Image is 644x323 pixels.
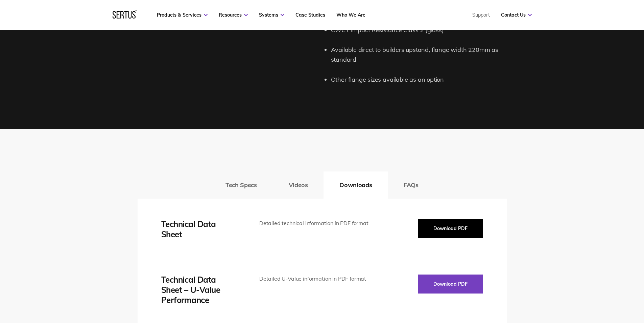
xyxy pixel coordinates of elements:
li: CWCT Impact Resistance Class 2 (glass) [331,25,507,35]
button: Tech Specs [210,171,272,199]
button: FAQs [388,171,434,199]
div: Detailed U-Value information in PDF format [259,275,371,283]
a: Resources [219,12,248,18]
a: Systems [259,12,284,18]
li: Available direct to builders upstand, flange width 220mm as standard [331,45,507,65]
a: Support [472,12,490,18]
a: Products & Services [157,12,208,18]
a: Case Studies [295,12,325,18]
div: Technical Data Sheet [161,219,239,239]
button: Download PDF [418,219,483,238]
div: Technical Data Sheet – U-Value Performance [161,275,239,305]
iframe: Chat Widget [522,244,644,323]
div: Detailed technical information in PDF format [259,219,371,228]
button: Download PDF [418,275,483,294]
a: Who We Are [336,12,365,18]
button: Videos [273,171,324,199]
li: Other flange sizes available as an option [331,75,507,85]
a: Contact Us [501,12,532,18]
